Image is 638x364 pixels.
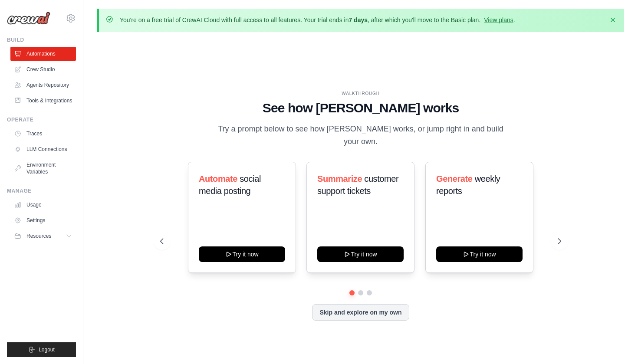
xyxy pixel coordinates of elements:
p: Try a prompt below to see how [PERSON_NAME] works, or jump right in and build your own. [215,123,506,148]
span: Summarize [317,174,362,184]
img: Logo [7,12,50,25]
a: Agents Repository [10,78,76,92]
div: Build [7,36,76,43]
button: Resources [10,229,76,243]
a: Settings [10,213,76,227]
h1: See how [PERSON_NAME] works [160,100,561,116]
span: Generate [436,174,473,184]
button: Skip and explore on my own [312,304,409,321]
a: Tools & Integrations [10,94,76,108]
a: Crew Studio [10,62,76,76]
span: Resources [26,233,51,239]
button: Logout [7,342,76,357]
a: View plans [484,16,513,23]
a: Traces [10,127,76,141]
span: Automate [199,174,237,184]
a: Automations [10,47,76,61]
button: Try it now [436,246,523,262]
button: Try it now [317,246,404,262]
span: Logout [39,346,55,353]
button: Try it now [199,246,285,262]
div: Manage [7,187,76,194]
a: Usage [10,198,76,212]
a: Environment Variables [10,158,76,179]
div: Operate [7,116,76,123]
div: WALKTHROUGH [160,90,561,97]
p: You're on a free trial of CrewAI Cloud with full access to all features. Your trial ends in , aft... [120,16,515,24]
span: weekly reports [436,174,500,196]
strong: 7 days [349,16,368,23]
a: LLM Connections [10,142,76,156]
